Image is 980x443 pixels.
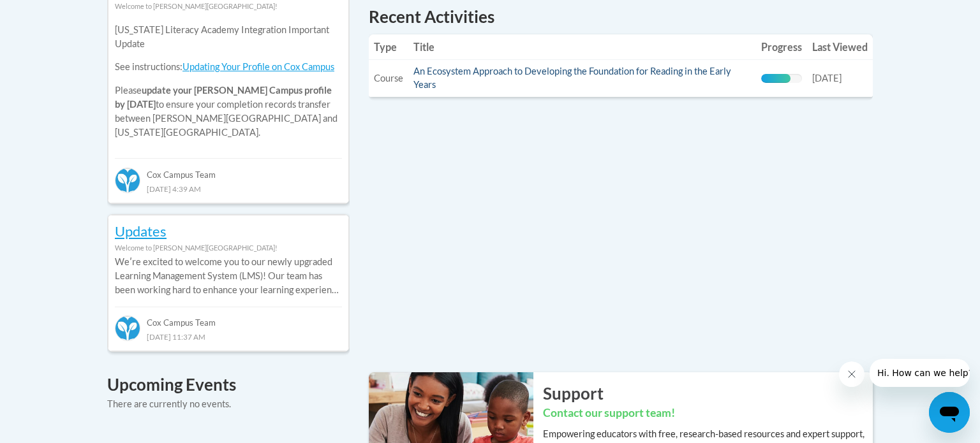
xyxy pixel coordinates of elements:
div: [DATE] 11:37 AM [115,330,342,344]
iframe: Button to launch messaging window [929,392,970,433]
th: Type [369,34,408,60]
div: [DATE] 4:39 AM [115,182,342,196]
img: Cox Campus Team [115,316,140,341]
p: See instructions: [115,60,342,74]
th: Last Viewed [807,34,873,60]
span: [DATE] [812,73,842,84]
div: Cox Campus Team [115,158,342,181]
a: Updating Your Profile on Cox Campus [182,61,334,72]
span: Course [374,73,403,84]
h2: Support [543,382,873,405]
div: Progress, % [761,74,791,83]
iframe: Close message [839,361,865,387]
img: Cox Campus Team [115,168,140,193]
a: An Ecosystem Approach to Developing the Foundation for Reading in the Early Years [413,66,731,90]
p: [US_STATE] Literacy Academy Integration Important Update [115,23,342,51]
h3: Contact our support team! [543,405,873,421]
th: Title [408,34,756,60]
div: Cox Campus Team [115,307,342,330]
h1: Recent Activities [369,5,873,28]
span: Hi. How can we help? [8,9,103,19]
p: Weʹre excited to welcome you to our newly upgraded Learning Management System (LMS)! Our team has... [115,255,342,297]
h4: Upcoming Events [107,372,350,397]
div: Please to ensure your completion records transfer between [PERSON_NAME][GEOGRAPHIC_DATA] and [US_... [115,13,342,149]
span: There are currently no events. [107,398,231,409]
div: Welcome to [PERSON_NAME][GEOGRAPHIC_DATA]! [115,241,342,255]
a: Updates [115,222,167,240]
b: update your [PERSON_NAME] Campus profile by [DATE] [115,85,332,110]
th: Progress [756,34,807,60]
iframe: Message from company [870,359,970,387]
